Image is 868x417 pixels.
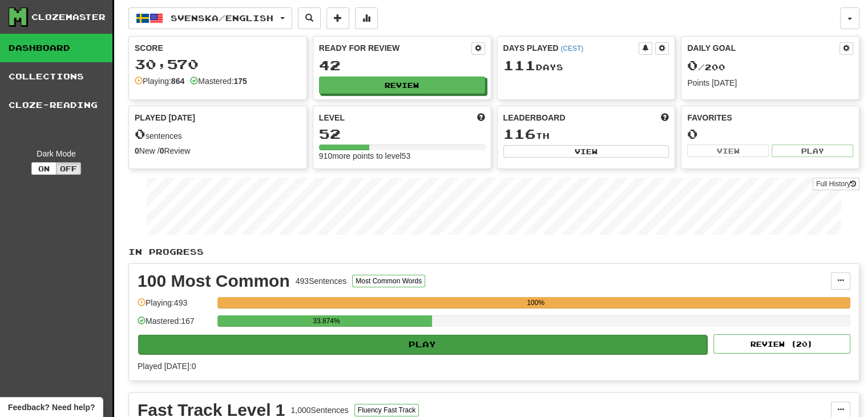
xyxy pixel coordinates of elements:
div: Favorites [687,112,853,123]
div: 0 [687,127,853,141]
div: Points [DATE] [687,77,853,89]
strong: 864 [171,77,184,86]
div: Dark Mode [9,148,104,159]
div: Clozemaster [31,11,106,23]
button: Add sentence to collection [326,7,349,29]
div: 100% [221,297,850,308]
button: Most Common Words [352,275,425,287]
div: Daily Goal [687,42,839,55]
span: Svenska / English [171,13,273,23]
strong: 175 [233,77,247,86]
div: 42 [319,58,485,73]
p: In Progress [128,246,859,258]
div: th [503,127,669,142]
div: Playing: 493 [138,297,212,316]
button: View [687,145,769,157]
div: 100 Most Common [138,272,290,290]
div: Playing: [135,75,184,87]
div: 1,000 Sentences [291,404,349,416]
div: Score [135,42,301,54]
span: Level [319,112,345,123]
button: Play [138,335,707,354]
div: 52 [319,127,485,141]
button: Fluency Fast Track [354,404,419,416]
span: 0 [687,57,698,73]
div: 493 Sentences [296,275,347,287]
div: sentences [135,127,301,142]
span: This week in points, UTC [661,112,669,123]
div: 33.874% [221,315,431,327]
a: (CEST) [560,45,583,53]
div: 910 more points to level 53 [319,150,485,162]
a: Full History [813,178,859,190]
div: Days Played [503,42,639,54]
button: On [31,162,56,175]
span: / 200 [687,62,725,72]
button: Play [772,145,853,157]
div: Mastered: [190,75,247,87]
button: Search sentences [298,7,321,29]
div: 30,570 [135,57,301,71]
button: More stats [355,7,378,29]
button: View [503,145,669,158]
div: Ready for Review [319,42,471,54]
div: New / Review [135,145,301,157]
div: Mastered: 167 [138,315,212,334]
span: 116 [503,126,536,142]
strong: 0 [160,146,164,155]
button: Svenska/English [128,7,292,29]
span: Open feedback widget [8,402,95,413]
span: Played [DATE] [135,112,195,123]
span: Leaderboard [503,112,566,123]
button: Review (20) [713,334,850,354]
button: Off [56,162,81,175]
span: 0 [135,126,146,142]
span: Played [DATE]: 0 [138,362,196,371]
strong: 0 [135,146,139,155]
div: Day s [503,58,669,73]
span: 111 [503,57,536,73]
button: Review [319,77,485,94]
